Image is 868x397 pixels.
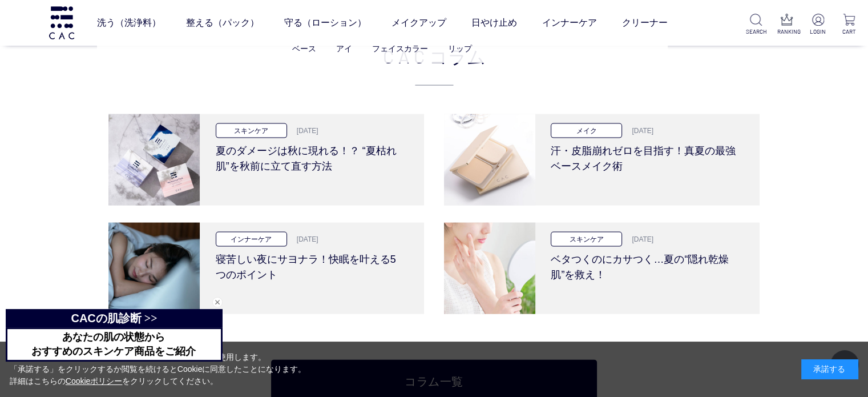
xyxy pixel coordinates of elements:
[47,6,76,39] img: logo
[777,14,797,36] a: RANKING
[808,27,828,36] p: LOGIN
[801,359,858,379] div: 承諾する
[108,42,760,86] h2: CAC
[216,232,287,246] p: インナーケア
[444,114,535,206] img: 汗・皮脂崩れゼロを目指す！真夏の最強ベースメイク術
[108,223,424,314] a: 寝苦しい夜にサヨナラ！快眠を叶える5つのポイント インナーケア [DATE] 寝苦しい夜にサヨナラ！快眠を叶える5つのポイント
[625,234,653,244] p: [DATE]
[448,44,472,53] a: リップ
[551,138,740,174] h3: 汗・皮脂崩れゼロを目指す！真夏の最強ベースメイク術
[391,7,446,39] a: メイクアップ
[290,126,318,136] p: [DATE]
[290,234,318,244] p: [DATE]
[746,27,766,36] p: SEARCH
[108,114,424,206] a: 夏のダメージは秋に現れる！？ “夏枯れ肌”を秋前に立て直す方法 スキンケア [DATE] 夏のダメージは秋に現れる！？ “夏枯れ肌”を秋前に立て直す方法
[97,7,161,39] a: 洗う（洗浄料）
[186,7,259,39] a: 整える（パック）
[336,44,352,53] a: アイ
[216,123,287,138] p: スキンケア
[551,232,622,246] p: スキンケア
[444,223,760,314] a: ベタつくのにカサつく…夏の“隠れ乾燥肌”を救え！ スキンケア [DATE] ベタつくのにカサつく…夏の“隠れ乾燥肌”を救え！
[10,351,306,387] div: 当サイトでは、お客様へのサービス向上のためにCookieを使用します。 「承諾する」をクリックするか閲覧を続けるとCookieに同意したことになります。 詳細はこちらの をクリックしてください。
[108,223,200,314] img: 寝苦しい夜にサヨナラ！快眠を叶える5つのポイント
[444,223,535,314] img: ベタつくのにカサつく…夏の“隠れ乾燥肌”を救え！
[216,138,405,174] h3: 夏のダメージは秋に現れる！？ “夏枯れ肌”を秋前に立て直す方法
[284,7,366,39] a: 守る（ローション）
[471,7,517,39] a: 日やけ止め
[746,14,766,36] a: SEARCH
[66,376,123,386] a: Cookieポリシー
[216,247,405,283] h3: 寝苦しい夜にサヨナラ！快眠を叶える5つのポイント
[551,247,740,283] h3: ベタつくのにカサつく…夏の“隠れ乾燥肌”を救え！
[292,44,316,53] a: ベース
[542,7,597,39] a: インナーケア
[372,44,428,53] a: フェイスカラー
[551,123,622,138] p: メイク
[777,27,797,36] p: RANKING
[839,14,859,36] a: CART
[108,114,200,206] img: 夏のダメージは秋に現れる！？ “夏枯れ肌”を秋前に立て直す方法
[808,14,828,36] a: LOGIN
[444,114,760,206] a: 汗・皮脂崩れゼロを目指す！真夏の最強ベースメイク術 メイク [DATE] 汗・皮脂崩れゼロを目指す！真夏の最強ベースメイク術
[839,27,859,36] p: CART
[625,126,653,136] p: [DATE]
[622,7,668,39] a: クリーナー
